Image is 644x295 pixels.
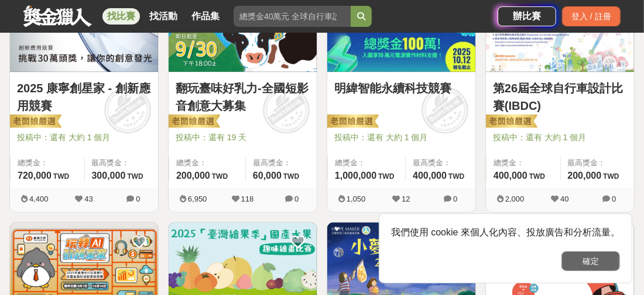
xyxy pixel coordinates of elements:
a: 辦比賽 [498,6,556,26]
img: 老闆娘嚴選 [484,114,537,130]
span: 0 [453,195,457,203]
span: 總獎金： [494,157,553,169]
div: 登入 / 註冊 [562,6,621,26]
span: 4,400 [29,195,49,203]
span: 最高獎金： [413,157,468,169]
span: 0 [612,195,616,203]
span: 1,050 [347,195,366,203]
span: 2,000 [505,195,525,203]
span: TWD [378,172,394,181]
img: 老闆娘嚴選 [325,114,379,130]
img: 老闆娘嚴選 [166,114,220,130]
a: 找活動 [145,8,182,25]
span: 60,000 [253,171,282,181]
span: 我們使用 cookie 來個人化內容、投放廣告和分析流量。 [391,227,620,237]
span: TWD [283,172,299,181]
a: 明緯智能永續科技競賽 [334,79,468,97]
span: 400,000 [413,171,447,181]
span: 投稿中：還有 大約 1 個月 [17,131,151,144]
span: 0 [294,195,299,203]
a: 翻玩臺味好乳力-全國短影音創意大募集 [176,79,310,114]
span: 6,950 [188,195,207,203]
span: 1,000,000 [335,171,376,181]
span: TWD [529,172,545,181]
span: TWD [212,172,228,181]
span: 最高獎金： [92,157,152,169]
span: 總獎金： [335,157,398,169]
span: 總獎金： [176,157,238,169]
button: 確定 [561,251,620,271]
span: 最高獎金： [568,157,628,169]
span: 總獎金： [18,157,77,169]
span: 400,000 [494,171,527,181]
a: 作品集 [187,8,224,25]
span: TWD [127,172,143,181]
img: 老闆娘嚴選 [8,114,61,130]
a: 找比賽 [102,8,140,25]
span: TWD [53,172,69,181]
span: 最高獎金： [253,157,310,169]
span: 投稿中：還有 大約 1 個月 [334,131,468,144]
span: 118 [241,195,254,203]
span: 300,000 [92,171,126,181]
a: 第26屆全球自行車設計比賽(IBDC) [493,79,627,114]
span: 40 [560,195,568,203]
span: 投稿中：還有 19 天 [176,131,310,144]
span: 投稿中：還有 大約 1 個月 [493,131,627,144]
span: 43 [84,195,93,203]
span: 12 [402,195,410,203]
span: 200,000 [176,171,210,181]
span: TWD [603,172,619,181]
span: 200,000 [568,171,602,181]
a: 2025 康寧創星家 - 創新應用競賽 [17,79,151,114]
input: 總獎金40萬元 全球自行車設計比賽 [234,6,351,27]
span: TWD [448,172,464,181]
span: 0 [136,195,140,203]
span: 720,000 [18,171,52,181]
